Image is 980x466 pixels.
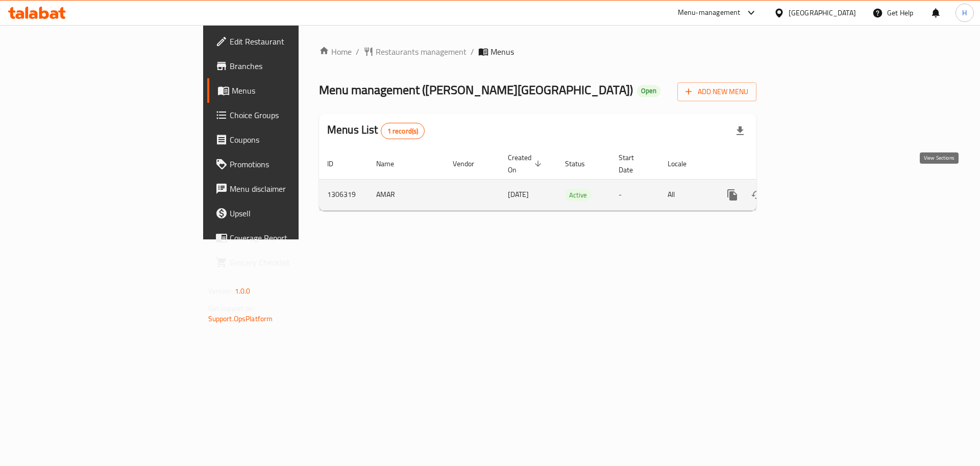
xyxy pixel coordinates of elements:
[637,85,660,97] div: Open
[668,158,700,170] span: Locale
[232,84,359,97] span: Menus
[745,183,769,207] button: Change Status
[327,122,425,139] h2: Menus List
[230,134,359,146] span: Coupons
[207,78,367,103] a: Menus
[327,158,347,170] span: ID
[208,312,273,325] a: Support.OpsPlatform
[230,109,359,121] span: Choice Groups
[381,126,425,136] span: 1 record(s)
[376,46,467,58] span: Restaurants management
[659,179,712,210] td: All
[207,127,367,152] a: Coupons
[368,179,445,210] td: AMAR
[508,188,529,201] span: [DATE]
[720,183,745,207] button: more
[207,29,367,54] a: Edit Restaurant
[376,158,407,170] span: Name
[208,302,255,315] span: Get support on:
[235,284,251,298] span: 1.0.0
[471,46,474,58] li: /
[381,123,425,139] div: Total records count
[319,148,826,211] table: enhanced table
[619,151,647,176] span: Start Date
[230,158,359,170] span: Promotions
[207,250,367,275] a: Grocery Checklist
[712,148,826,180] th: Actions
[508,151,545,176] span: Created On
[453,158,487,170] span: Vendor
[230,256,359,269] span: Grocery Checklist
[230,183,359,195] span: Menu disclaimer
[962,7,967,18] span: H
[637,86,660,95] span: Open
[789,7,856,18] div: [GEOGRAPHIC_DATA]
[319,46,756,58] nav: breadcrumb
[207,226,367,250] a: Coverage Report
[207,176,367,201] a: Menu disclaimer
[230,232,359,244] span: Coverage Report
[678,7,741,19] div: Menu-management
[230,35,359,48] span: Edit Restaurant
[363,46,467,58] a: Restaurants management
[208,284,233,298] span: Version:
[728,119,752,143] div: Export file
[207,152,367,176] a: Promotions
[230,207,359,219] span: Upsell
[565,189,591,201] span: Active
[677,82,756,101] button: Add New Menu
[207,54,367,78] a: Branches
[610,179,659,210] td: -
[565,158,598,170] span: Status
[207,201,367,226] a: Upsell
[685,85,748,98] span: Add New Menu
[207,103,367,127] a: Choice Groups
[230,60,359,72] span: Branches
[491,46,514,58] span: Menus
[319,78,633,101] span: Menu management ( [PERSON_NAME][GEOGRAPHIC_DATA] )
[565,189,591,201] div: Active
